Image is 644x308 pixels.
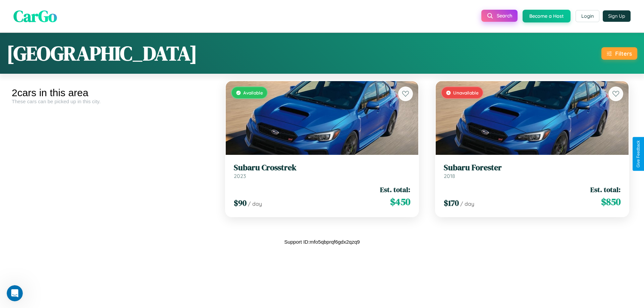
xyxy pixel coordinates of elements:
[601,47,637,60] button: Filters
[390,195,410,208] span: $ 450
[615,50,632,57] div: Filters
[576,10,599,22] button: Login
[12,87,212,99] div: 2 cars in this area
[7,285,23,301] iframe: Intercom live chat
[243,90,263,96] span: Available
[13,5,57,27] span: CarGo
[481,10,518,22] button: Search
[453,90,479,96] span: Unavailable
[444,163,621,179] a: Subaru Forester2018
[603,10,631,22] button: Sign Up
[460,200,474,207] span: / day
[234,163,411,179] a: Subaru Crosstrek2023
[7,40,197,67] h1: [GEOGRAPHIC_DATA]
[497,13,512,19] span: Search
[234,163,411,173] h3: Subaru Crosstrek
[523,10,571,22] button: Become a Host
[444,173,455,179] span: 2018
[234,197,247,208] span: $ 90
[636,140,641,168] div: Give Feedback
[444,197,459,208] span: $ 170
[234,173,246,179] span: 2023
[248,200,262,207] span: / day
[590,185,621,194] span: Est. total:
[380,185,410,194] span: Est. total:
[12,99,212,104] div: These cars can be picked up in this city.
[444,163,621,173] h3: Subaru Forester
[601,195,621,208] span: $ 850
[284,237,360,246] p: Support ID: mfo5qbprqf6gdx2qzq9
